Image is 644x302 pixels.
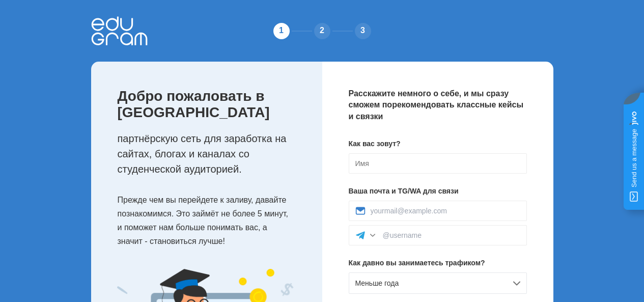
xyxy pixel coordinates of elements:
[312,21,332,41] div: 2
[353,21,373,41] div: 3
[118,88,302,121] p: Добро пожаловать в [GEOGRAPHIC_DATA]
[383,231,520,239] input: @username
[349,153,527,174] input: Имя
[349,139,527,149] p: Как вас зовут?
[349,88,527,122] p: Расскажите немного о себе, и мы сразу сможем порекомендовать классные кейсы и связки
[371,207,520,215] input: yourmail@example.com
[118,193,302,249] p: Прежде чем вы перейдете к заливу, давайте познакомимся. Это займёт не более 5 минут, и поможет на...
[118,131,302,177] p: партнёрскую сеть для заработка на сайтах, блогах и каналах со студенческой аудиторией.
[271,21,292,41] div: 1
[349,258,527,268] p: Как давно вы занимаетесь трафиком?
[355,279,399,287] span: Меньше года
[349,186,527,197] p: Ваша почта и TG/WA для связи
